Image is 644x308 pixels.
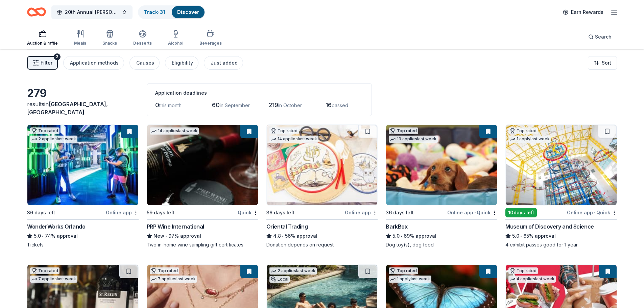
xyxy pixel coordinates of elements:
div: Online app Quick [567,208,617,217]
a: Earn Rewards [559,6,607,18]
div: Top rated [30,127,59,134]
img: Image for Museum of Discovery and Science [506,125,617,205]
div: Auction & raffle [27,41,58,46]
div: Eligibility [172,59,193,67]
img: Image for PRP Wine International [147,125,258,205]
span: New [153,232,164,240]
div: 10 days left [505,208,537,217]
a: Image for BarkBoxTop rated19 applieslast week36 days leftOnline app•QuickBarkBox5.0•69% approvalD... [386,124,497,248]
button: Sort [588,56,617,70]
span: Filter [41,59,52,67]
div: Just added [211,59,238,67]
button: Snacks [102,27,117,49]
span: this month [159,102,182,108]
div: Dog toy(s), dog food [386,241,497,248]
div: Two in-home wine sampling gift certificates [147,241,258,248]
div: Online app Quick [447,208,497,217]
div: Tickets [27,241,139,248]
span: 219 [269,101,278,109]
button: Eligibility [165,56,198,70]
div: Causes [136,59,154,67]
div: Online app [106,208,139,217]
button: Search [583,30,617,44]
div: 2 applies last week [30,136,77,143]
div: PRP Wine International [147,222,204,231]
div: 4 applies last week [508,276,556,283]
div: Quick [238,208,258,217]
button: Beverages [199,27,222,49]
button: Causes [129,56,160,70]
div: Application deadlines [155,89,363,97]
div: 1 apply last week [508,136,551,143]
a: Track· 31 [144,9,165,15]
div: 38 days left [266,209,294,217]
div: 97% approval [147,232,258,240]
div: 279 [27,87,139,100]
span: • [474,210,476,215]
div: 14 applies last week [150,127,199,135]
div: Top rated [150,267,179,274]
div: Museum of Discovery and Science [505,222,594,231]
div: 14 applies last week [269,136,318,143]
div: 7 applies last week [30,276,77,283]
div: 74% approval [27,232,139,240]
button: Filter2 [27,56,58,70]
div: 69% approval [386,232,497,240]
div: WonderWorks Orlando [27,222,85,231]
div: 65% approval [505,232,617,240]
button: Desserts [133,27,152,49]
div: Meals [74,41,86,46]
div: Donation depends on request [266,241,378,248]
span: [GEOGRAPHIC_DATA], [GEOGRAPHIC_DATA] [27,101,108,116]
button: Meals [74,27,86,49]
button: Just added [204,56,243,70]
div: Application methods [70,59,119,67]
a: Discover [177,9,199,15]
span: 20th Annual [PERSON_NAME] Memorial Golf Tournament [65,8,119,16]
a: Image for PRP Wine International14 applieslast week59 days leftQuickPRP Wine InternationalNew•97%... [147,124,258,248]
span: • [521,233,522,239]
div: Top rated [508,127,538,134]
span: • [401,233,403,239]
a: Home [27,4,46,20]
span: 5.0 [512,232,519,240]
div: Alcohol [168,41,183,46]
div: 36 days left [27,209,55,217]
div: Oriental Trading [266,222,308,231]
span: in [27,101,108,116]
div: Beverages [199,41,222,46]
button: Track· 31Discover [138,5,205,19]
a: Image for Oriental TradingTop rated14 applieslast week38 days leftOnline appOriental Trading4.8•5... [266,124,378,248]
span: 5.0 [392,232,400,240]
div: Desserts [133,41,152,46]
img: Image for BarkBox [386,125,497,205]
button: Alcohol [168,27,183,49]
a: Image for Museum of Discovery and ScienceTop rated1 applylast week10days leftOnline app•QuickMuse... [505,124,617,248]
div: 4 exhibit passes good for 1 year [505,241,617,248]
button: 20th Annual [PERSON_NAME] Memorial Golf Tournament [51,5,133,19]
div: Snacks [102,41,117,46]
div: Top rated [508,267,538,274]
span: • [42,233,44,239]
div: 56% approval [266,232,378,240]
span: • [594,210,595,215]
div: 19 applies last week [389,136,438,143]
span: • [282,233,284,239]
a: Image for WonderWorks OrlandoTop rated2 applieslast week36 days leftOnline appWonderWorks Orlando... [27,124,139,248]
img: Image for WonderWorks Orlando [27,125,138,205]
div: 2 applies last week [269,267,317,275]
span: Search [595,33,612,41]
span: in September [220,102,250,108]
div: BarkBox [386,222,407,231]
div: 36 days left [386,209,414,217]
button: Application methods [63,56,124,70]
div: Local [269,276,290,283]
span: 0 [155,101,159,109]
div: Online app [345,208,378,217]
div: 59 days left [147,209,174,217]
div: results [27,100,139,116]
div: Top rated [30,267,59,274]
span: Sort [602,59,611,67]
img: Image for Oriental Trading [267,125,378,205]
span: in October [278,102,302,108]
